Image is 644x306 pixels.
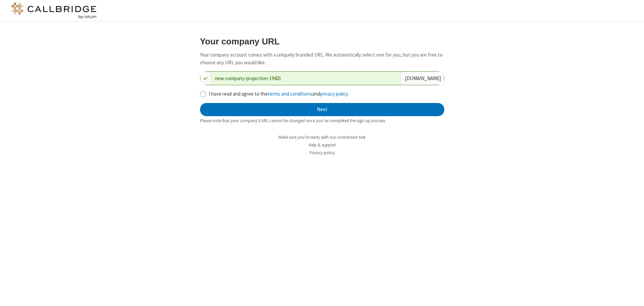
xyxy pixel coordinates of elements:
[200,117,444,124] div: Please note that your company's URL cannot be changed once you’ve completed the sign-up process.
[310,150,335,156] a: Privacy policy
[400,72,444,85] div: . [DOMAIN_NAME]
[200,103,444,116] button: Next
[200,51,444,66] p: Your company account comes with a uniquely branded URL. We automatically select one for you, but ...
[268,91,312,97] a: terms and conditions
[309,142,336,148] a: Help & support
[320,91,348,97] a: privacy policy
[10,3,98,19] img: logo@2x.png
[200,37,444,46] h3: Your company URL
[279,134,365,140] a: Make sure you're ready with our connection test
[209,90,444,98] label: I have read and agree to the and .
[211,72,400,85] input: Company URL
